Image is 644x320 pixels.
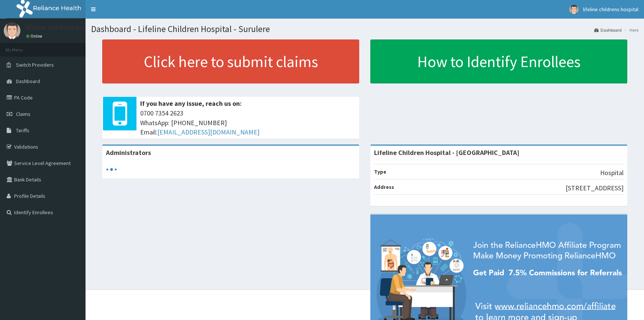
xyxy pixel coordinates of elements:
h1: Dashboard - Lifeline Children Hospital - Surulere [91,24,638,34]
span: Switch Providers [16,61,54,68]
b: Type [374,168,386,175]
p: Hospital [600,168,624,178]
a: Click here to submit claims [102,39,359,83]
a: Online [26,34,44,39]
span: Claims [16,111,30,117]
img: User Image [4,22,20,39]
img: User Image [569,5,579,14]
span: Tariffs [16,127,29,134]
li: Here [622,27,638,33]
span: 0700 7354 2623 WhatsApp: [PHONE_NUMBER] Email: [140,108,355,137]
b: Address [374,184,394,190]
svg: audio-loading [106,164,117,175]
a: Dashboard [594,27,622,33]
span: lifeline childrens hospital [583,6,638,13]
strong: Lifeline Children Hospital - [GEOGRAPHIC_DATA] [374,148,519,157]
span: Dashboard [16,78,40,85]
p: lifeline childrens hospital [26,24,100,31]
a: How to Identify Enrollees [370,39,627,83]
a: [EMAIL_ADDRESS][DOMAIN_NAME] [157,128,260,136]
b: If you have any issue, reach us on: [140,99,242,108]
p: [STREET_ADDRESS] [566,183,624,193]
b: Administrators [106,148,151,157]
